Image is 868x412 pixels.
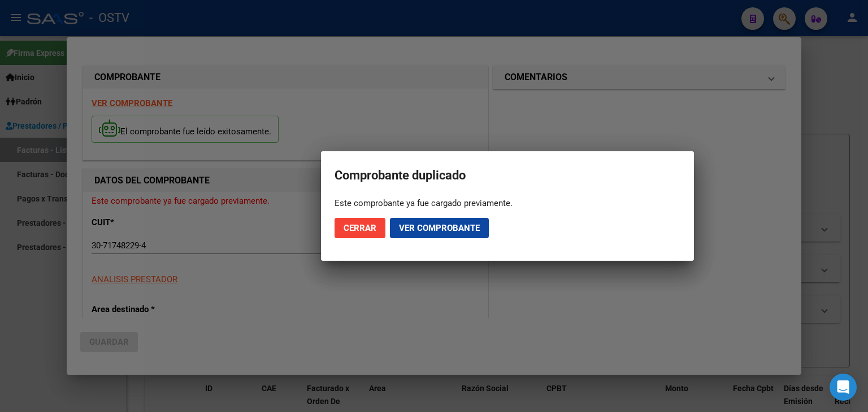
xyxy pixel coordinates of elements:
[335,198,680,209] div: Este comprobante ya fue cargado previamente.
[335,218,385,238] button: Cerrar
[335,165,680,186] h2: Comprobante duplicado
[830,374,857,401] div: Open Intercom Messenger
[344,223,376,233] span: Cerrar
[399,223,480,233] span: Ver comprobante
[390,218,489,238] button: Ver comprobante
